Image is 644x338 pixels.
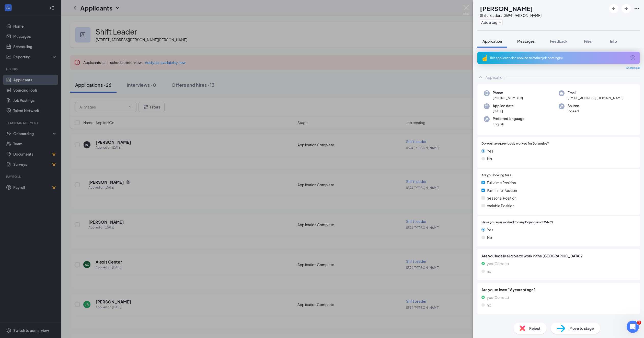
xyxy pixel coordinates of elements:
[490,56,627,60] div: This applicant also applied to 2 other job posting(s)
[627,321,639,333] iframe: Intercom live chat
[487,268,491,274] span: no
[493,103,514,108] span: Applied date
[477,317,484,323] svg: ChevronUp
[493,116,524,121] span: Preferred language
[487,235,492,240] span: No
[481,287,636,292] span: Are you at least 16 years of age?
[487,295,509,300] span: yes (Correct)
[529,325,540,331] span: Reject
[568,103,579,108] span: Source
[486,318,523,323] div: Additional Information
[486,75,504,80] div: Application
[487,302,491,308] span: no
[480,4,533,13] h1: [PERSON_NAME]
[610,39,617,43] span: Info
[477,74,484,80] svg: ChevronUp
[487,180,516,186] span: Full-time Position
[626,66,640,70] span: Collapse all
[568,95,624,101] span: [EMAIL_ADDRESS][DOMAIN_NAME]
[487,188,517,193] span: Part-time Position
[550,39,567,43] span: Feedback
[487,148,493,154] span: Yes
[622,4,631,13] button: ArrowRight
[569,325,594,331] span: Move to stage
[517,39,535,43] span: Messages
[487,227,493,233] span: Yes
[493,122,524,127] span: English
[480,13,542,18] div: Shift Leader at 0594 [PERSON_NAME]
[481,141,549,146] span: Do you have previously worked for Bojangles?
[568,108,579,114] span: Indeed
[493,90,523,95] span: Phone
[481,253,636,259] span: Are you legally eligible to work in the [GEOGRAPHIC_DATA]?
[609,4,618,13] button: ArrowLeftNew
[493,95,523,101] span: [PHONE_NUMBER]
[623,6,629,12] svg: ArrowRight
[480,19,503,25] button: PlusAdd a tag
[487,203,514,209] span: Variable Position
[487,156,492,161] span: No
[637,321,641,325] span: 1
[487,261,509,266] span: yes (Correct)
[631,318,640,322] span: [DATE]
[615,318,629,322] span: Submitted:
[493,108,514,114] span: [DATE]
[584,39,592,43] span: Files
[481,173,512,178] span: Are you looking for a:
[634,6,640,12] svg: Ellipses
[630,55,636,61] svg: ArrowCircle
[498,21,501,24] svg: Plus
[487,195,516,201] span: Seasonal Position
[568,90,624,95] span: Email
[481,220,554,225] span: Have you ever worked for any Bojangles of WNC?
[611,6,617,12] svg: ArrowLeftNew
[482,39,502,43] span: Application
